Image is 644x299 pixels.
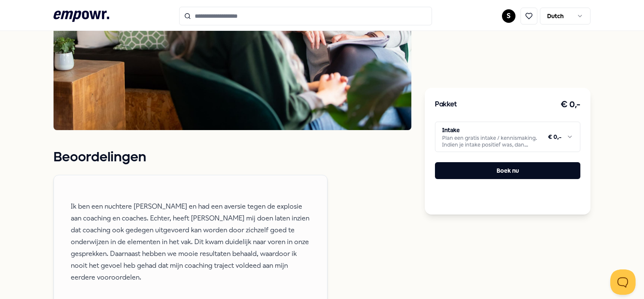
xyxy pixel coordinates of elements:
[502,9,515,23] button: S
[179,7,432,25] input: Search for products, categories or subcategories
[610,269,636,295] iframe: Help Scout Beacon - Open
[54,147,411,168] h1: Beoordelingen
[71,201,310,283] p: Ik ben een nuchtere [PERSON_NAME] en had een aversie tegen de explosie aan coaching en coaches. E...
[435,162,580,179] button: Boek nu
[435,99,457,110] h3: Pakket
[561,98,580,111] h3: € 0,-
